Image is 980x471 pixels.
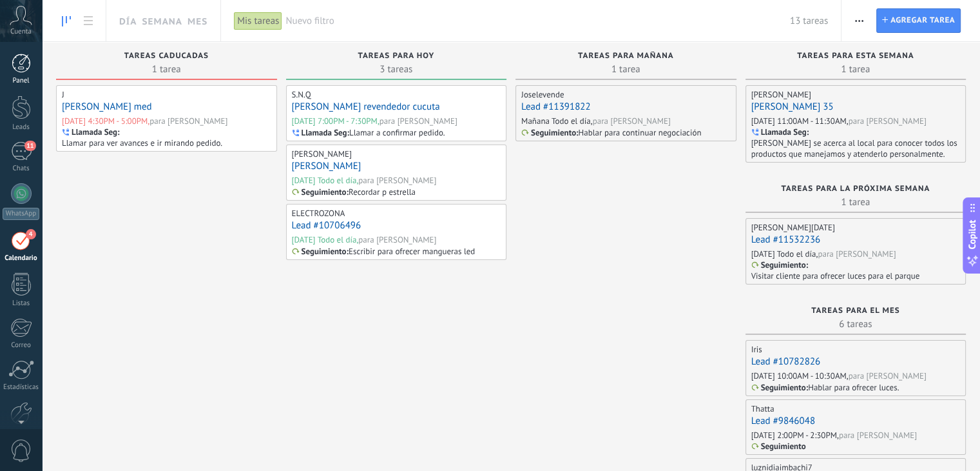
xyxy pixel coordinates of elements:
div: Mañana Todo el día, [521,115,593,126]
div: para [PERSON_NAME] [849,115,927,126]
span: Tareas para mañana [578,52,674,61]
div: Tareas caducadas [62,52,271,63]
p: Llamar para ver avances e ir mirando pedido. [62,137,222,148]
div: : [521,128,579,138]
a: Lead #11391822 [521,101,591,113]
div: : [62,127,120,137]
div: para [PERSON_NAME] [839,430,917,441]
div: : [292,128,350,138]
p: Seguimiento [531,128,576,138]
span: 6 tareas [752,317,960,330]
span: 13 tareas [790,15,828,27]
a: To-do list [77,8,99,34]
div: : [292,246,349,257]
p: Seguimiento [302,187,347,197]
div: Tareas para el mes [752,306,960,317]
button: Agregar tarea [876,8,961,33]
div: [DATE] Todo el día, [292,234,359,245]
span: 1 tarea [752,63,960,75]
div: Tareas para hoy [293,52,501,63]
p: Visitar cliente para ofrecer luces para el parque [751,270,920,281]
div: J [62,89,64,100]
div: : [751,260,809,270]
a: [PERSON_NAME] revendedor cucuta [292,101,440,113]
div: para [PERSON_NAME] [380,115,457,126]
div: : [751,383,809,393]
span: 11 [24,141,35,151]
div: Tareas para la próxima semana [752,185,960,195]
span: 1 tarea [752,195,960,208]
div: Listas [3,299,40,308]
div: Estadísticas [3,383,40,392]
div: [DATE] 2:00PM - 2:30PM, [751,430,839,441]
a: [PERSON_NAME] [292,160,361,172]
p: Seguimiento [302,246,347,257]
p: Hablar para ofrecer luces. [808,382,899,393]
span: Nuevo filtro [285,15,789,27]
div: [DATE] Todo el día, [751,248,818,259]
span: Tareas para esta semana [797,52,914,61]
a: Lead #10706496 [292,219,361,232]
div: Leads [3,123,40,132]
p: Llamar a confirmar pedido. [349,127,445,138]
div: para [PERSON_NAME] [358,234,436,245]
p: Llamada Seg [72,127,117,137]
div: ELECTROZONA [292,208,345,219]
div: S.N.Q [292,89,311,100]
div: [DATE] 11:00AM - 11:30AM, [751,115,849,126]
div: Chats [3,165,40,173]
p: Llamada Seg [302,128,347,138]
div: [DATE] Todo el día, [292,175,359,186]
p: Seguimiento [761,441,806,452]
a: Lead #11532236 [751,234,821,246]
span: Cuenta [10,28,32,36]
a: Lead #9846048 [751,415,815,427]
p: Escribir para ofrecer mangueras led [349,246,475,257]
span: Copilot [966,220,979,250]
div: para [PERSON_NAME] [593,115,671,126]
div: para [PERSON_NAME] [818,248,896,259]
div: para [PERSON_NAME] [849,370,927,381]
div: Thatta [751,403,774,414]
div: Correo [3,341,40,350]
a: [PERSON_NAME] med [62,101,152,113]
div: [PERSON_NAME][DATE] [751,222,835,233]
div: : [292,187,349,197]
div: [DATE] 7:00PM - 7:30PM, [292,115,380,126]
a: [PERSON_NAME] 35 [751,101,834,113]
button: Más [850,8,869,33]
div: [PERSON_NAME] [292,148,352,159]
div: [PERSON_NAME] [751,89,811,100]
span: Agregar tarea [890,9,955,32]
span: Tareas para la próxima semana [781,185,930,194]
p: Hablar para continuar negociación [579,127,702,138]
div: [DATE] 10:00AM - 10:30AM, [751,370,849,381]
div: [DATE] 4:30PM - 5:00PM, [62,115,149,126]
div: : [751,127,809,137]
div: Calendario [3,254,40,263]
div: Mis tareas [234,12,282,30]
div: Tareas para esta semana [752,52,960,63]
span: Tareas caducadas [124,52,209,61]
p: Seguimiento [761,383,806,393]
div: Panel [3,77,40,85]
span: 1 tarea [62,63,271,75]
div: para [PERSON_NAME] [149,115,227,126]
span: 4 [26,229,36,239]
div: Joselevende [521,89,564,100]
a: Lead #10782826 [751,356,821,368]
div: Tareas para mañana [522,52,730,63]
p: Recordar p estrella [349,186,416,197]
p: Seguimiento [761,260,806,270]
p: Llamada Seg [761,127,807,137]
div: Iris [751,344,762,355]
span: 3 tareas [293,63,501,75]
span: Tareas para el mes [811,306,900,316]
span: Tareas para hoy [358,52,434,61]
div: para [PERSON_NAME] [358,175,436,186]
span: 1 tarea [522,63,730,75]
a: To-do line [55,8,77,34]
div: WhatsApp [3,208,39,220]
p: [PERSON_NAME] se acerca al local para conocer todos los productos que manejamos y atenderlo perso... [751,137,959,159]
